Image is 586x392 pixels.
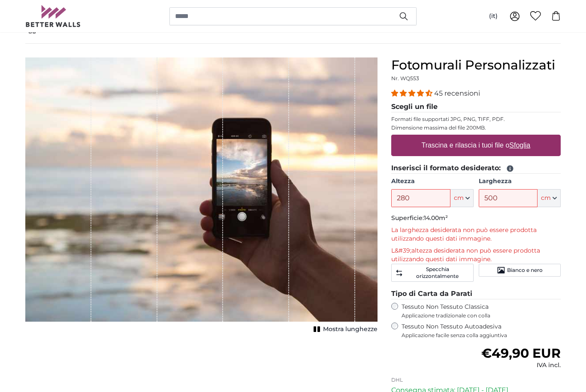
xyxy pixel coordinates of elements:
[507,267,543,274] span: Bianco e nero
[391,264,473,282] button: Specchia orizzontalmente
[482,9,504,24] button: (it)
[25,5,81,27] img: Betterwalls
[25,57,378,335] div: 1 of 1
[450,189,474,207] button: cm
[391,116,561,123] p: Formati file supportati JPG, PNG, TIFF, PDF.
[454,194,464,202] span: cm
[402,312,561,319] span: Applicazione tradizionale con colla
[402,323,561,339] label: Tessuto Non Tessuto Autoadesiva
[541,194,551,202] span: cm
[391,226,561,243] p: La larghezza desiderata non può essere prodotta utilizzando questi dati immagine.
[510,142,531,149] u: Sfoglia
[405,266,470,280] span: Specchia orizzontalmente
[323,325,378,334] span: Mostra lunghezze
[402,303,561,319] label: Tessuto Non Tessuto Classica
[479,177,561,186] label: Larghezza
[391,247,561,264] p: L&#39;altezza desiderata non può essere prodotta utilizzando questi dati immagine.
[479,264,561,277] button: Bianco e nero
[418,137,534,154] label: Trascina e rilascia i tuoi file o
[538,189,561,207] button: cm
[391,163,561,174] legend: Inserisci il formato desiderato:
[481,345,561,361] span: €49,90 EUR
[311,323,378,335] button: Mostra lunghezze
[391,289,561,299] legend: Tipo di Carta da Parati
[391,75,419,81] span: Nr. WQ553
[391,57,561,73] h1: Fotomurali Personalizzati
[391,214,561,223] p: Superficie:
[434,89,480,97] span: 45 recensioni
[391,89,434,97] span: 4.36 stars
[481,361,561,370] div: IVA incl.
[391,102,561,112] legend: Scegli un file
[391,177,473,186] label: Altezza
[391,377,561,383] p: DHL
[424,214,448,222] span: 14.00m²
[402,332,561,339] span: Applicazione facile senza colla aggiuntiva
[391,124,561,131] p: Dimensione massima del file 200MB.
